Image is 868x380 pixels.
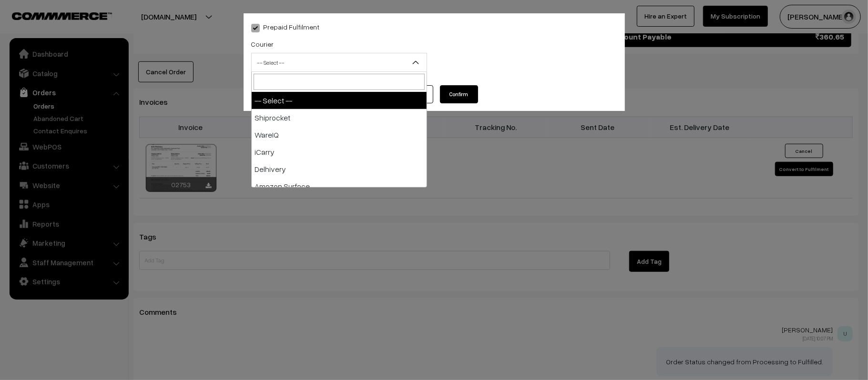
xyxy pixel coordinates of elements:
label: Prepaid Fulfilment [251,22,320,32]
li: Amazon Surface [252,178,427,195]
li: iCarry [252,143,427,160]
button: Confirm [440,85,478,103]
li: -- Select -- [252,92,427,109]
li: WareIQ [252,126,427,143]
li: Shiprocket [252,109,427,126]
span: -- Select -- [251,53,427,72]
label: Courier [251,39,274,49]
li: Delhivery [252,160,427,178]
span: -- Select -- [252,54,427,71]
